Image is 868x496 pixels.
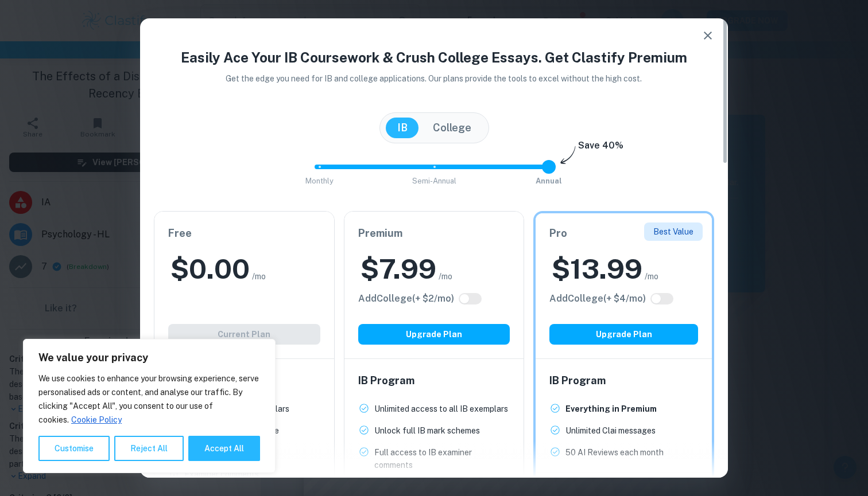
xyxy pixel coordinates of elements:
[168,225,320,241] h6: Free
[154,47,714,68] h4: Easily Ace Your IB Coursework & Crush College Essays. Get Clastify Premium
[549,292,646,306] h6: Click to see all the additional College features.
[38,372,260,427] p: We use cookies to enhance your browsing experience, serve personalised ads or content, and analys...
[23,339,276,473] div: We value your privacy
[210,72,658,85] p: Get the edge you need for IB and college applications. Our plans provide the tools to excel witho...
[188,436,260,461] button: Accept All
[38,436,110,461] button: Customise
[560,146,576,165] img: subscription-arrow.svg
[421,118,483,138] button: College
[358,324,510,345] button: Upgrade Plan
[653,225,693,238] p: Best Value
[565,403,657,415] p: Everything in Premium
[38,351,260,365] p: We value your privacy
[361,251,436,287] h2: $ 7.99
[565,424,656,437] p: Unlimited Clai messages
[252,270,266,283] span: /mo
[439,270,452,283] span: /mo
[386,118,419,138] button: IB
[358,373,510,389] h6: IB Program
[374,424,480,437] p: Unlock full IB mark schemes
[549,225,698,241] h6: Pro
[305,177,334,185] span: Monthly
[374,403,508,415] p: Unlimited access to all IB exemplars
[536,177,562,185] span: Annual
[412,177,456,185] span: Semi-Annual
[578,139,623,158] h6: Save 40%
[358,225,510,241] h6: Premium
[114,436,184,461] button: Reject All
[170,251,250,287] h2: $ 0.00
[645,270,658,283] span: /mo
[552,251,642,287] h2: $ 13.99
[358,292,454,306] h6: Click to see all the additional College features.
[549,373,698,389] h6: IB Program
[549,324,698,345] button: Upgrade Plan
[71,415,122,425] a: Cookie Policy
